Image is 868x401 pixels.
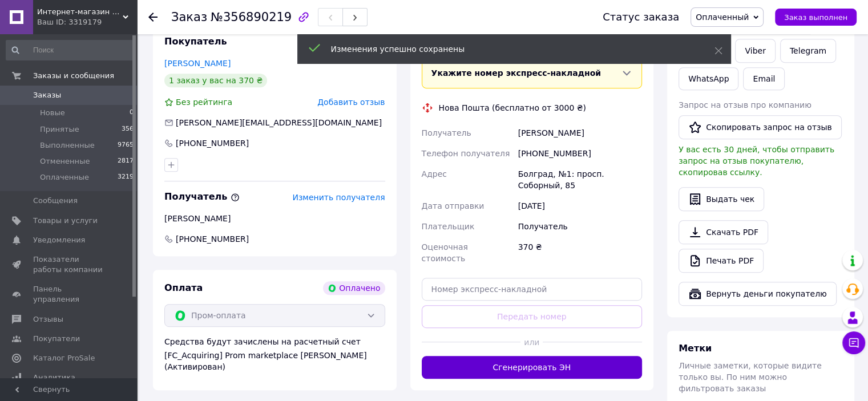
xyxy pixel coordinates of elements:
[164,191,240,202] span: Получатель
[33,334,80,344] span: Покупатели
[516,123,644,143] div: [PERSON_NAME]
[331,43,686,55] div: Изменения успешно сохранены
[33,216,98,226] span: Товары и услуги
[679,361,822,393] span: Личные заметки, которые видите только вы. По ним можно фильтровать заказы
[171,10,207,24] span: Заказ
[33,254,106,275] span: Показатели работы компании
[175,137,250,149] div: [PHONE_NUMBER]
[679,343,712,354] span: Метки
[679,282,837,306] button: Вернуть деньги покупателю
[176,98,232,107] span: Без рейтинга
[679,145,834,177] span: У вас есть 30 дней, чтобы отправить запрос на отзыв покупателю, скопировав ссылку.
[118,156,134,167] span: 2817
[175,233,250,245] span: [PHONE_NUMBER]
[422,201,485,210] span: Дата отправки
[436,102,589,114] div: Нова Пошта (бесплатно от 3000 ₴)
[422,149,510,158] span: Телефон получателя
[780,39,836,63] a: Telegram
[516,216,644,237] div: Получатель
[603,11,679,23] div: Статус заказа
[40,140,95,151] span: Выполненные
[679,67,738,90] a: WhatsApp
[679,249,764,273] a: Печать PDF
[148,11,158,23] div: Вернуться назад
[292,193,385,202] span: Изменить получателя
[33,284,106,305] span: Панель управления
[40,172,89,183] span: Оплаченные
[33,71,114,81] span: Заказы и сообщения
[735,39,775,63] a: Viber
[164,59,231,68] a: [PERSON_NAME]
[211,10,292,24] span: №356890219
[164,213,385,224] div: [PERSON_NAME]
[696,13,749,22] span: Оплаченный
[520,337,543,348] span: или
[516,237,644,269] div: 370 ₴
[40,124,79,135] span: Принятые
[516,196,644,216] div: [DATE]
[164,74,267,87] div: 1 заказ у вас на 370 ₴
[679,115,842,139] button: Скопировать запрос на отзыв
[679,220,768,244] a: Скачать PDF
[33,90,61,100] span: Заказы
[6,40,135,60] input: Поиск
[37,17,137,27] div: Ваш ID: 3319179
[775,9,857,26] button: Заказ выполнен
[37,7,123,17] span: Интернет-магазин "Psybooks"
[422,242,468,263] span: Оценочная стоимость
[679,187,764,211] button: Выдать чек
[118,140,134,151] span: 9765
[431,68,601,78] span: Укажите номер экспресс-накладной
[164,282,203,293] span: Оплата
[323,281,385,295] div: Оплачено
[743,67,785,90] button: Email
[784,13,847,22] span: Заказ выполнен
[317,98,385,107] span: Добавить отзыв
[422,222,475,231] span: Плательщик
[33,235,85,245] span: Уведомления
[176,118,382,127] span: [PERSON_NAME][EMAIL_ADDRESS][DOMAIN_NAME]
[122,124,134,135] span: 356
[33,196,78,206] span: Сообщения
[33,353,95,363] span: Каталог ProSale
[842,331,865,354] button: Чат с покупателем
[118,172,134,183] span: 3219
[679,100,812,110] span: Запрос на отзыв про компанию
[164,36,227,47] span: Покупатель
[40,108,65,118] span: Новые
[422,169,447,179] span: Адрес
[33,314,63,325] span: Отзывы
[422,278,643,301] input: Номер экспресс-накладной
[516,143,644,164] div: [PHONE_NUMBER]
[40,156,90,167] span: Отмененные
[130,108,134,118] span: 0
[422,356,643,379] button: Сгенерировать ЭН
[516,164,644,196] div: Болград, №1: просп. Соборный, 85
[422,128,471,137] span: Получатель
[164,350,385,372] div: [FC_Acquiring] Prom marketplace [PERSON_NAME] (Активирован)
[33,372,75,383] span: Аналитика
[164,336,385,372] div: Средства будут зачислены на расчетный счет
